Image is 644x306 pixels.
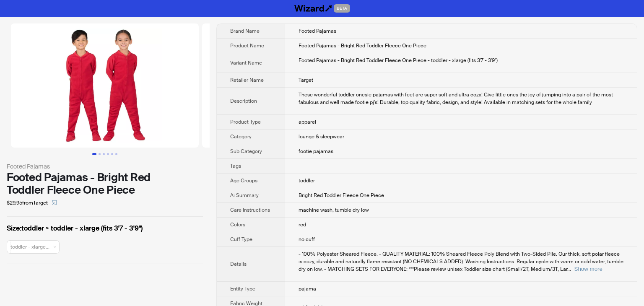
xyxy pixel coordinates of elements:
span: unavailable [10,240,56,254]
span: Brand Name [230,28,260,34]
span: no cuff [299,236,315,243]
span: Category [230,133,252,140]
span: red [299,221,306,228]
span: Target [299,77,313,83]
span: BETA [334,4,350,13]
span: Entity Type [230,285,255,292]
span: footie pajamas [299,148,333,155]
img: Footed Pajamas - Bright Red Toddler Fleece One Piece Footed Pajamas - Bright Red Toddler Fleece O... [11,23,199,148]
label: toddler > toddler - xlarge (fits 3'7 - 3'9") [7,223,203,233]
span: Ai Summary [230,192,259,199]
span: lounge & sleepwear [299,133,344,140]
span: apparel [299,119,316,125]
div: Footed Pajamas - Bright Red Toddler Fleece One Piece [7,171,203,196]
span: pajama [299,285,316,292]
img: Footed Pajamas - Bright Red Toddler Fleece One Piece Footed Pajamas - Bright Red Toddler Fleece O... [202,23,390,148]
span: Footed Pajamas - Bright Red Toddler Fleece One Piece [299,42,426,49]
span: machine wash, tumble dry low [299,207,369,213]
span: Size : [7,224,21,233]
span: Retailer Name [230,77,264,83]
span: Details [230,261,247,267]
span: Tags [230,163,241,169]
button: Expand [574,266,602,272]
button: Go to slide 6 [115,153,117,155]
span: Colors [230,221,245,228]
div: These wonderful toddler onesie pajamas with feet are super soft and ultra cozy! Give little ones ... [299,91,623,106]
span: Product Type [230,119,261,125]
span: Bright Red Toddler Fleece One Piece [299,192,384,199]
span: Sub Category [230,148,262,155]
span: Cuff Type [230,236,252,243]
span: Description [230,98,257,104]
span: Footed Pajamas [299,28,336,34]
span: Variant Name [230,60,262,66]
span: Product Name [230,42,264,49]
button: Go to slide 3 [103,153,105,155]
button: Go to slide 1 [92,153,96,155]
button: Go to slide 4 [107,153,109,155]
div: Footed Pajamas [7,162,203,171]
span: ... [567,266,571,272]
span: Age Groups [230,177,257,184]
button: Go to slide 2 [99,153,101,155]
button: Go to slide 5 [111,153,113,155]
span: Care Instructions [230,207,270,213]
div: Footed Pajamas - Bright Red Toddler Fleece One Piece - toddler - xlarge (fits 3'7 - 3'9") [299,57,623,64]
span: select [52,200,57,205]
span: - 100% Polyester Sheared Fleece. - QUALITY MATERIAL: 100% Sheared Fleece Poly Blend with Two-Side... [299,251,623,272]
div: - 100% Polyester Sheared Fleece. - QUALITY MATERIAL: 100% Sheared Fleece Poly Blend with Two-Side... [299,250,623,273]
div: $29.95 from Target [7,196,203,210]
span: toddler [299,177,315,184]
